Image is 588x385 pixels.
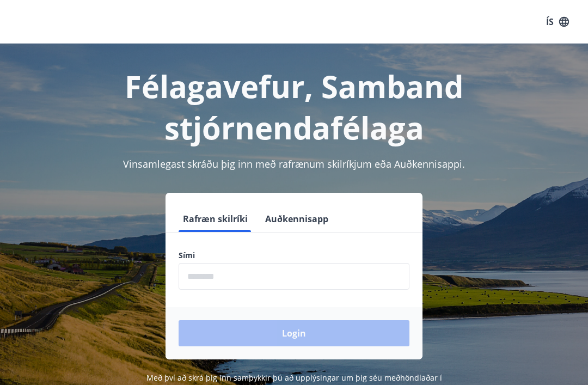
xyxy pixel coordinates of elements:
[179,250,409,261] label: Sími
[540,12,575,32] button: ÍS
[261,206,333,232] button: Auðkennisapp
[179,206,252,232] button: Rafræn skilríki
[13,65,575,148] h1: Félagavefur, Samband stjórnendafélaga
[123,157,465,170] span: Vinsamlegast skráðu þig inn með rafrænum skilríkjum eða Auðkennisappi.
